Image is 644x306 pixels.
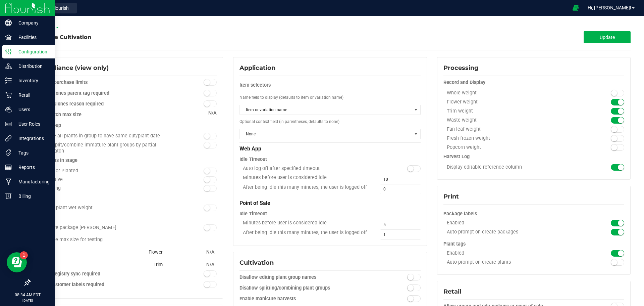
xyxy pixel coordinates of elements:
div: Whole weight [443,90,579,96]
inline-svg: Facilities [5,34,12,41]
configuration-section-card: Application [233,201,427,206]
configuration-section-card: Compliance (view only) [30,215,223,220]
div: N/A [204,246,214,258]
div: Tag plants in stage [36,157,217,164]
div: Point of Sale [239,197,420,208]
span: Configure Cultivation [30,34,91,40]
div: Cultivation [239,258,420,267]
div: Create clones parent tag required [36,90,171,97]
div: Destroy clones reason required [36,101,171,107]
div: Idle Timeout [239,154,420,166]
button: Update [584,31,631,43]
div: Plant group [36,122,217,129]
p: User Roles [12,120,52,128]
div: Flowering [36,185,171,191]
div: Fresh frozen weight [443,135,579,141]
iframe: Resource center unread badge [20,251,28,259]
div: Processing [443,63,624,73]
inline-svg: Reports [5,164,12,171]
div: Flower weight [443,99,579,105]
div: Flower [36,246,163,258]
div: Package max size for testing [36,234,217,246]
div: Trim weight [443,108,579,114]
p: Manufacturing [12,178,52,186]
div: Idle Timeout [239,208,420,220]
p: Company [12,19,52,27]
div: Waste weight [443,117,579,123]
span: Update [600,35,615,40]
div: Enabled [443,220,579,226]
span: Hi, [PERSON_NAME]! [588,5,631,10]
div: Web App [239,142,420,154]
div: Minutes before user is considered idle [239,175,375,181]
inline-svg: Manufacturing [5,178,12,185]
p: Integrations [12,134,52,142]
div: Serialize package [PERSON_NAME] [36,225,171,231]
p: 08:34 AM EDT [3,292,52,298]
div: Retail [443,287,624,296]
div: Record plant wet weight [36,205,171,211]
inline-svg: Company [5,19,12,26]
div: Trim [36,258,163,270]
inline-svg: Inventory [5,77,12,84]
input: 0 [380,184,421,194]
div: Display editable reference column [443,164,579,170]
div: Item selectors [239,79,420,91]
div: Auto-prompt on create packages [443,229,579,235]
div: Cloned or Planted [36,168,171,174]
p: Distribution [12,62,52,70]
p: Reports [12,163,52,171]
span: Item or variation name [240,105,412,115]
div: Package labels [443,208,624,220]
inline-svg: Distribution [5,63,12,70]
configuration-section-card: Print [437,204,631,209]
div: Auto log off after specified timeout [239,166,375,172]
div: Minutes before user is considered idle [239,220,375,226]
div: Allow split/combine immature plant groups by partial plant batch [36,142,171,154]
p: [DATE] [3,298,52,303]
span: Open Ecommerce Menu [568,1,583,14]
div: Popcorn weight [443,144,579,150]
div: Vegetative [36,177,171,182]
configuration-section-card: Processing [437,155,631,159]
div: Auto-prompt on create plants [443,259,579,265]
div: Enable manicure harvests [239,296,375,302]
div: Name field to display (defaults to item or variation name) [239,91,420,103]
div: Compliance (view only) [36,63,217,73]
inline-svg: Configuration [5,48,12,55]
div: Application [239,63,420,73]
span: N/A [208,110,217,116]
inline-svg: Integrations [5,135,12,142]
p: Billing [12,192,52,200]
span: None [240,129,412,139]
div: Patient registry sync required [36,271,171,277]
div: Record and Display [443,79,624,86]
div: Optional context field (in parentheses, defaults to none) [239,116,420,128]
div: Enabled [443,250,579,256]
div: Package [36,214,217,221]
div: Harvest [36,194,217,201]
p: Tags [12,149,52,157]
inline-svg: User Roles [5,121,12,127]
div: Plant tags [443,238,624,250]
p: Facilities [12,33,52,41]
div: After being idle this many minutes, the user is logged off [239,184,375,190]
div: Disallow splitting/combining plant groups [239,285,375,292]
div: Require all plants in group to have same cut/plant date [36,133,171,139]
div: Enforce purchase limits [36,79,171,86]
p: Configuration [12,48,52,56]
input: 1 [380,230,421,239]
iframe: Resource center [7,252,27,272]
inline-svg: Billing [5,193,12,200]
p: Users [12,105,52,114]
p: Inventory [12,77,52,85]
div: Fan leaf weight [443,126,579,132]
div: Disallow editing plant group names [239,274,375,281]
div: Harvest Log [443,154,624,160]
inline-svg: Retail [5,92,12,98]
div: N/A [204,258,214,270]
div: Retail customer labels required [36,281,171,288]
input: 10 [380,175,421,184]
inline-svg: Users [5,106,12,113]
div: Plant batch max size [36,112,217,118]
